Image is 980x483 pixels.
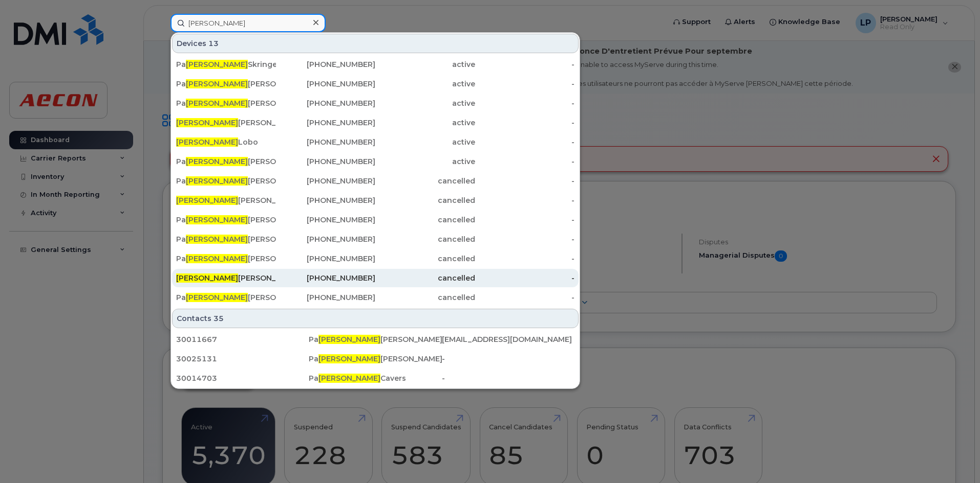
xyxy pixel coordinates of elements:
[186,176,248,186] span: [PERSON_NAME]
[375,79,475,89] div: active
[186,293,248,302] span: [PERSON_NAME]
[176,334,309,344] div: 30011667
[375,98,475,108] div: active
[186,157,248,166] span: [PERSON_NAME]
[276,215,376,225] div: [PHONE_NUMBER]
[475,292,575,303] div: -
[475,137,575,147] div: -
[172,350,579,368] a: 30025131Pa[PERSON_NAME][PERSON_NAME]-
[172,94,579,112] a: Pa[PERSON_NAME][PERSON_NAME][PHONE_NUMBER]active-
[172,172,579,190] a: Pa[PERSON_NAME][PERSON_NAME][PHONE_NUMBER]cancelled-
[172,230,579,248] a: Pa[PERSON_NAME][PERSON_NAME][PHONE_NUMBER]cancelled-
[176,118,238,127] span: [PERSON_NAME]
[176,273,238,283] span: [PERSON_NAME]
[176,137,276,147] div: Lobo
[375,59,475,70] div: active
[186,235,248,244] span: [PERSON_NAME]
[309,373,441,383] div: Pa Cavers
[176,215,276,225] div: Pa [PERSON_NAME]
[172,330,579,349] a: 30011667Pa[PERSON_NAME][PERSON_NAME][EMAIL_ADDRESS][DOMAIN_NAME]
[309,354,441,364] div: Pa [PERSON_NAME]
[172,249,579,268] a: Pa[PERSON_NAME][PERSON_NAME][PHONE_NUMBER]cancelled-
[276,254,376,264] div: [PHONE_NUMBER]
[172,75,579,93] a: Pa[PERSON_NAME][PERSON_NAME][PHONE_NUMBER]active-
[172,191,579,210] a: [PERSON_NAME][PERSON_NAME][PHONE_NUMBER]cancelled-
[475,98,575,108] div: -
[186,79,248,88] span: [PERSON_NAME]
[475,254,575,264] div: -
[318,335,380,344] span: [PERSON_NAME]
[475,215,575,225] div: -
[375,137,475,147] div: active
[176,176,276,186] div: Pa [PERSON_NAME]
[176,373,309,383] div: 30014703
[309,334,441,344] div: Pa [PERSON_NAME]
[276,79,376,89] div: [PHONE_NUMBER]
[186,254,248,263] span: [PERSON_NAME]
[176,156,276,167] div: Pa [PERSON_NAME]
[276,273,376,283] div: [PHONE_NUMBER]
[276,234,376,244] div: [PHONE_NUMBER]
[475,234,575,244] div: -
[442,354,574,364] div: -
[172,55,579,74] a: Pa[PERSON_NAME]Skringer[PHONE_NUMBER]active-
[176,79,276,89] div: Pa [PERSON_NAME]
[276,195,376,205] div: [PHONE_NUMBER]
[375,156,475,167] div: active
[276,176,376,186] div: [PHONE_NUMBER]
[176,273,276,283] div: [PERSON_NAME]
[375,195,475,205] div: cancelled
[176,354,309,364] div: 30025131
[475,195,575,205] div: -
[375,118,475,128] div: active
[176,234,276,244] div: Pa [PERSON_NAME]
[276,137,376,147] div: [PHONE_NUMBER]
[475,156,575,167] div: -
[176,292,276,303] div: Pa [PERSON_NAME]-aecon Mining
[318,374,380,383] span: [PERSON_NAME]
[186,215,248,224] span: [PERSON_NAME]
[442,373,574,383] div: -
[172,288,579,307] a: Pa[PERSON_NAME][PERSON_NAME]-aecon Mining[PHONE_NUMBER]cancelled-
[276,98,376,108] div: [PHONE_NUMBER]
[176,98,276,108] div: Pa [PERSON_NAME]
[172,369,579,387] a: 30014703Pa[PERSON_NAME]Cavers-
[176,254,276,264] div: Pa [PERSON_NAME]
[375,292,475,303] div: cancelled
[214,313,224,324] span: 35
[475,176,575,186] div: -
[176,195,276,205] div: [PERSON_NAME]
[442,334,574,344] div: [EMAIL_ADDRESS][DOMAIN_NAME]
[475,118,575,128] div: -
[172,152,579,171] a: Pa[PERSON_NAME][PERSON_NAME][PHONE_NUMBER]active-
[276,59,376,70] div: [PHONE_NUMBER]
[475,79,575,89] div: -
[172,309,579,328] div: Contacts
[186,99,248,108] span: [PERSON_NAME]
[375,215,475,225] div: cancelled
[475,59,575,70] div: -
[172,211,579,229] a: Pa[PERSON_NAME][PERSON_NAME][PHONE_NUMBER]cancelled-
[276,292,376,303] div: [PHONE_NUMBER]
[276,156,376,167] div: [PHONE_NUMBER]
[475,273,575,283] div: -
[276,118,376,128] div: [PHONE_NUMBER]
[375,273,475,283] div: cancelled
[375,254,475,264] div: cancelled
[186,60,248,69] span: [PERSON_NAME]
[176,59,276,70] div: Pa Skringer
[176,137,238,147] span: [PERSON_NAME]
[172,34,579,53] div: Devices
[375,176,475,186] div: cancelled
[172,269,579,287] a: [PERSON_NAME][PERSON_NAME][PHONE_NUMBER]cancelled-
[172,113,579,132] a: [PERSON_NAME][PERSON_NAME][PHONE_NUMBER]active-
[176,118,276,128] div: [PERSON_NAME]
[375,234,475,244] div: cancelled
[318,354,380,363] span: [PERSON_NAME]
[208,38,219,49] span: 13
[176,196,238,205] span: [PERSON_NAME]
[172,133,579,151] a: [PERSON_NAME]Lobo[PHONE_NUMBER]active-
